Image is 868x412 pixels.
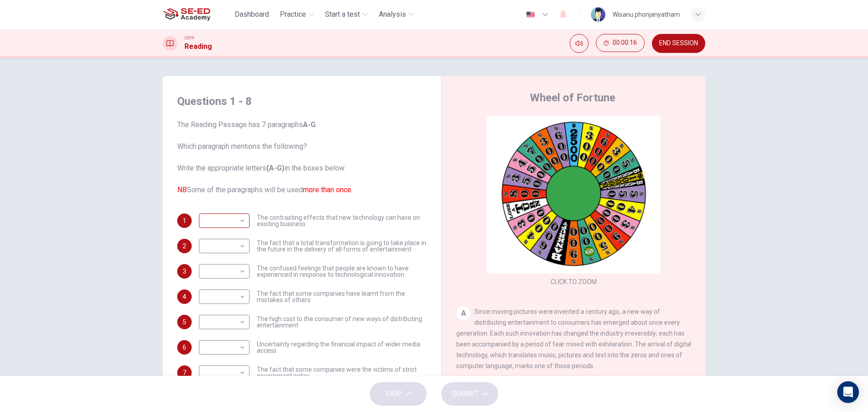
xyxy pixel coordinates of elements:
[613,39,637,47] span: 00:00:16
[652,34,705,53] button: END SESSION
[184,35,194,41] span: CEFR
[183,319,186,325] span: 5
[183,218,186,224] span: 1
[257,214,427,227] span: The contrasting effects that new technology can have on existing business
[530,90,615,105] h4: Wheel of Fortune
[231,6,273,23] button: Dashboard
[177,119,427,195] span: The Reading Passage has 7 paragraphs . Which paragraph mentions the following? Write the appropri...
[257,366,427,379] span: The fact that some companies were the victims of strict government policy
[525,11,536,18] img: en
[303,120,316,129] b: A-G
[280,9,306,20] span: Practice
[276,6,318,23] button: Practice
[613,9,680,20] div: Wisanu phonjariyatham
[257,316,427,328] span: The high cost to the consumer of new ways of distributing entertainment
[257,290,427,303] span: The fact that some companies have learnt from the mistakes of others
[235,9,269,20] span: Dashboard
[177,185,187,194] font: NB
[257,341,427,354] span: Uncertainty regarding the financial impact of wider media access
[184,41,212,52] h1: Reading
[163,5,210,24] img: SE-ED Academy logo
[163,5,231,24] a: SE-ED Academy logo
[183,268,186,275] span: 3
[456,308,691,369] span: Since moving pictures were invented a century ago, a new way of distributing entertainment to con...
[177,94,427,109] h4: Questions 1 - 8
[570,34,589,53] div: Mute
[321,6,372,23] button: Start a test
[591,7,605,22] img: Profile picture
[303,185,353,194] font: more than once.
[837,381,859,403] div: Open Intercom Messenger
[183,369,186,376] span: 7
[183,344,186,350] span: 6
[257,265,427,278] span: The confused feelings that people are known to have experienced in response to technological inno...
[183,294,186,300] span: 4
[183,243,186,249] span: 2
[325,9,360,20] span: Start a test
[596,34,645,53] div: Hide
[375,6,418,23] button: Analysis
[659,40,698,47] span: END SESSION
[379,9,406,20] span: Analysis
[257,240,427,252] span: The fact that a total transformation is going to take place in the future in the delivery of all ...
[456,306,471,321] div: A
[596,34,645,52] button: 00:00:16
[266,164,284,172] b: (A-G)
